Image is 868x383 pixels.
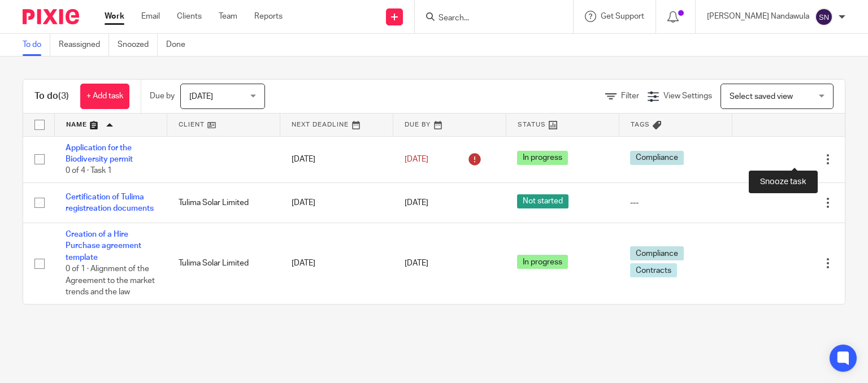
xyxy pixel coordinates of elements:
[280,223,393,304] td: [DATE]
[630,197,721,208] div: ---
[177,11,202,22] a: Clients
[118,34,158,56] a: Snoozed
[58,92,69,101] span: (3)
[663,92,712,100] span: View Settings
[105,11,124,22] a: Work
[254,11,283,22] a: Reports
[66,265,155,296] span: 0 of 1 · Alignment of the Agreement to the market trends and the law
[80,84,129,109] a: + Add task
[59,34,109,56] a: Reassigned
[517,151,568,165] span: In progress
[630,246,684,260] span: Compliance
[815,8,833,26] img: svg%3E
[66,193,154,212] a: Certification of Tulima registreation documents
[405,155,428,163] span: [DATE]
[601,12,644,20] span: Get Support
[66,230,141,262] a: Creation of a Hire Purchase agreement template
[630,263,677,277] span: Contracts
[141,11,160,22] a: Email
[150,90,175,102] p: Due by
[730,93,793,101] span: Select saved view
[517,194,568,208] span: Not started
[517,255,568,269] span: In progress
[219,11,237,22] a: Team
[23,9,79,24] img: Pixie
[280,136,393,182] td: [DATE]
[630,151,684,165] span: Compliance
[189,93,213,101] span: [DATE]
[167,223,280,304] td: Tulima Solar Limited
[707,11,809,22] p: [PERSON_NAME] Nandawula
[66,144,133,163] a: Application for the Biodiversity permit
[405,199,428,207] span: [DATE]
[621,92,639,100] span: Filter
[34,90,69,102] h1: To do
[23,34,50,56] a: To do
[405,259,428,267] span: [DATE]
[66,167,112,175] span: 0 of 4 · Task 1
[631,121,650,128] span: Tags
[167,182,280,223] td: Tulima Solar Limited
[280,182,393,223] td: [DATE]
[166,34,194,56] a: Done
[437,14,539,24] input: Search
